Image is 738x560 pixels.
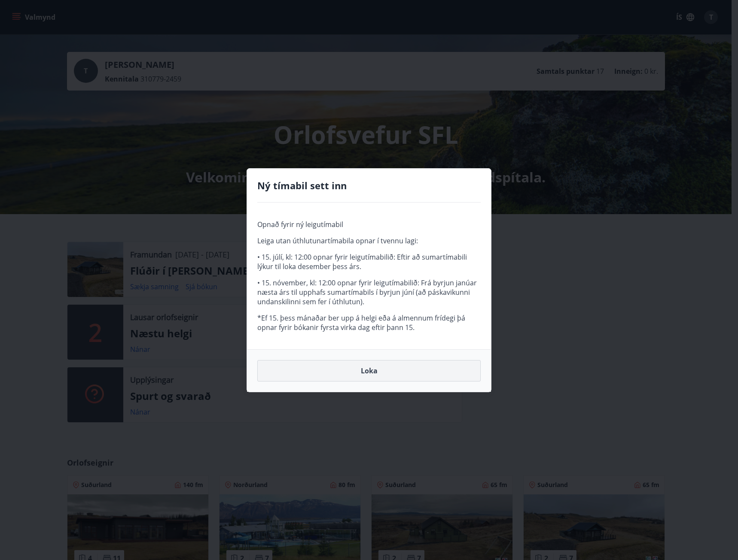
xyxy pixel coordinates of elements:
[257,278,481,306] p: • 15. nóvember, kl: 12:00 opnar fyrir leigutímabilið: Frá byrjun janúar næsta árs til upphafs sum...
[257,179,481,192] h4: Ný tímabil sett inn
[257,313,481,332] p: *Ef 15. þess mánaðar ber upp á helgi eða á almennum frídegi þá opnar fyrir bókanir fyrsta virka d...
[257,220,481,229] p: Opnað fyrir ný leigutímabil
[257,236,481,245] p: Leiga utan úthlutunartímabila opnar í tvennu lagi:
[257,360,481,381] button: Loka
[257,252,481,271] p: • 15. júlí, kl: 12:00 opnar fyrir leigutímabilið: Eftir að sumartímabili lýkur til loka desember ...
